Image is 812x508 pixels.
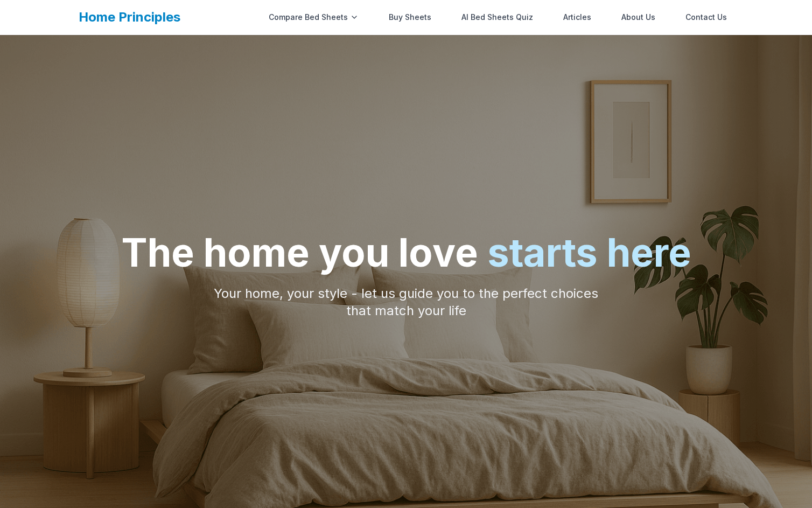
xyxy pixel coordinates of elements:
[455,6,540,28] a: AI Bed Sheets Quiz
[382,6,438,28] a: Buy Sheets
[557,6,598,28] a: Articles
[262,6,365,28] div: Compare Bed Sheets
[487,229,691,276] span: starts here
[615,6,662,28] a: About Us
[679,6,733,28] a: Contact Us
[121,233,691,272] h1: The home you love
[79,9,180,25] a: Home Principles
[199,285,613,319] p: Your home, your style - let us guide you to the perfect choices that match your life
